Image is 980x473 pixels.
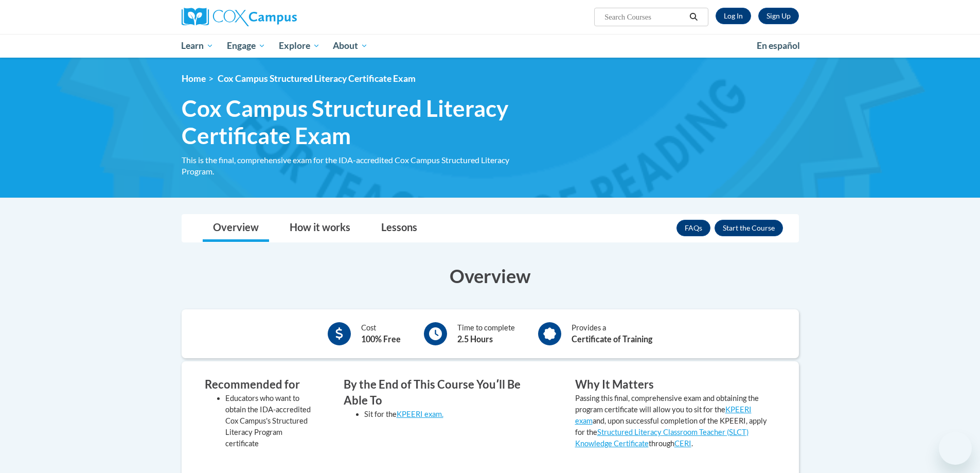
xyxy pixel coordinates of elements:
span: Explore [279,40,320,52]
a: Log In [716,8,751,24]
a: About [326,34,375,58]
a: Structured Literacy Classroom Teacher (SLCT) Knowledge Certificate [575,428,749,448]
div: Provides a [572,322,652,345]
b: 100% Free [361,334,401,344]
input: Search Courses [603,11,686,23]
a: How it works [279,215,361,242]
span: About [333,40,368,52]
a: Engage [220,34,272,58]
span: Engage [227,40,265,52]
b: 2.5 Hours [457,334,493,344]
a: KPEERI exam. [397,410,443,418]
a: Cox Campus [182,8,377,26]
a: CERI [674,439,691,448]
li: Sit for the [364,409,544,420]
a: KPEERI exam [575,405,752,425]
p: Passing this final, comprehensive exam and obtaining the program certificate will allow you to si... [575,393,776,449]
h3: Why It Matters [575,377,776,393]
a: Register [758,8,799,24]
h3: Overview [182,263,799,289]
img: Cox Campus [182,8,297,26]
button: Enroll [715,220,783,236]
a: Overview [203,215,269,242]
b: Certificate of Training [572,334,652,344]
div: Time to complete [457,322,515,345]
a: Home [182,73,206,84]
div: This is the final, comprehensive exam for the IDA-accredited Cox Campus Structured Literacy Program. [182,154,537,177]
span: Cox Campus Structured Literacy Certificate Exam [218,73,416,84]
span: Learn [181,40,213,52]
a: Explore [272,34,327,58]
button: Search [686,11,701,23]
h3: By the End of This Course Youʹll Be Able To [344,377,544,409]
a: FAQs [676,220,710,236]
iframe: Button to launch messaging window [939,432,972,465]
a: En español [750,35,807,57]
span: En español [757,40,800,51]
li: Educators who want to obtain the IDA-accredited Cox Campus's Structured Literacy Program certificate [225,393,313,449]
div: Cost [361,322,401,345]
a: Learn [175,34,221,58]
h3: Recommended for [205,377,313,393]
a: Lessons [371,215,427,242]
div: Main menu [166,34,814,58]
span: Cox Campus Structured Literacy Certificate Exam [182,95,537,149]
